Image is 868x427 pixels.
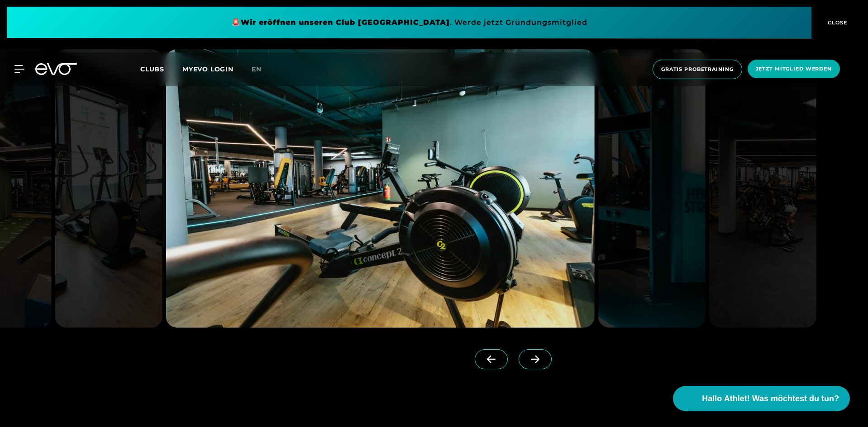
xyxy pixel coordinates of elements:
a: Jetzt Mitglied werden [745,60,843,79]
span: Hallo Athlet! Was möchtest du tun? [702,393,839,405]
span: Jetzt Mitglied werden [756,65,832,73]
button: Hallo Athlet! Was möchtest du tun? [673,386,850,411]
a: MYEVO LOGIN [182,65,234,73]
a: Clubs [140,65,182,73]
img: evofitness [166,49,595,328]
a: Gratis Probetraining [650,60,745,79]
img: evofitness [598,49,706,328]
span: Clubs [140,65,164,73]
img: evofitness [55,49,162,328]
img: evofitness [709,49,816,328]
button: CLOSE [811,7,861,38]
span: CLOSE [825,19,848,27]
span: en [252,65,262,73]
span: Gratis Probetraining [661,66,734,73]
a: en [252,64,272,75]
